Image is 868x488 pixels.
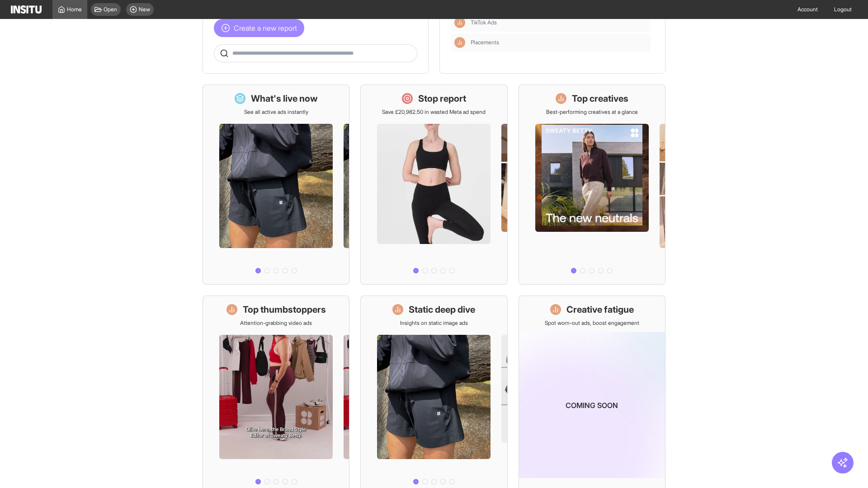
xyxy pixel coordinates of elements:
[400,319,468,327] p: Insights on static image ads
[454,37,465,48] div: Insights
[251,92,318,105] h1: What's live now
[519,84,665,285] a: Top creativesBest-performing creatives at a glance
[546,108,638,116] p: Best-performing creatives at a glance
[240,319,312,327] p: Attention-grabbing video ads
[11,5,42,14] img: Logo
[244,108,308,116] p: See all active ads instantly
[67,6,82,13] span: Home
[471,19,647,26] span: TikTok Ads
[572,92,628,105] h1: Top creatives
[471,19,497,26] span: TikTok Ads
[104,6,117,13] span: Open
[203,84,349,285] a: What's live nowSee all active ads instantly
[243,303,326,316] h1: Top thumbstoppers
[471,39,499,46] span: Placements
[382,108,486,116] p: Save £20,982.50 in wasted Meta ad spend
[234,23,297,33] span: Create a new report
[360,84,507,285] a: Stop reportSave £20,982.50 in wasted Meta ad spend
[454,17,465,28] div: Insights
[418,92,466,105] h1: Stop report
[214,19,304,37] button: Create a new report
[139,6,150,13] span: New
[471,39,647,46] span: Placements
[409,303,475,316] h1: Static deep dive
